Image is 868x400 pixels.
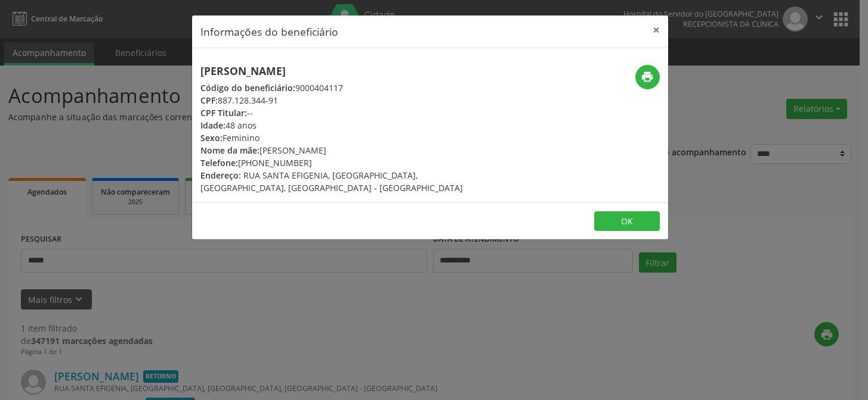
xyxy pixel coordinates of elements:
[200,82,501,94] div: 9000404117
[200,132,501,144] div: Feminino
[200,170,463,193] span: RUA SANTA EFIGENIA, [GEOGRAPHIC_DATA], [GEOGRAPHIC_DATA], [GEOGRAPHIC_DATA] - [GEOGRAPHIC_DATA]
[200,94,501,107] div: 887.128.344-91
[200,107,501,119] div: --
[200,157,238,168] span: Telefone:
[200,170,241,181] span: Endereço:
[200,107,247,118] span: CPF Titular:
[200,144,501,157] div: [PERSON_NAME]
[635,65,660,89] button: print
[594,211,660,232] button: OK
[200,157,501,169] div: [PHONE_NUMBER]
[200,82,295,93] span: Código do beneficiário:
[641,70,654,83] i: print
[200,132,223,143] span: Sexo:
[200,119,501,132] div: 48 anos
[644,15,668,45] button: Close
[200,24,338,39] h5: Informações do beneficiário
[200,120,226,131] span: Idade:
[200,145,260,156] span: Nome da mãe:
[200,95,218,106] span: CPF:
[200,65,501,77] h5: [PERSON_NAME]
